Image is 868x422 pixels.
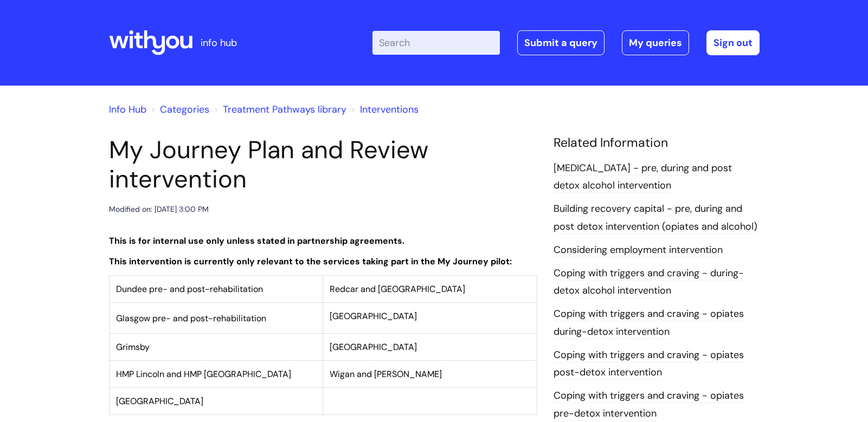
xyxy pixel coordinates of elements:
a: Sign out [706,30,760,55]
a: Coping with triggers and craving - opiates during-detox intervention [554,307,744,339]
span: [GEOGRAPHIC_DATA] [330,341,417,353]
a: Submit a query [517,30,605,55]
a: Treatment Pathways library [223,103,346,116]
span: HMP Lincoln and HMP [GEOGRAPHIC_DATA] [116,368,291,380]
span: Grimsby [116,341,150,353]
span: Dundee pre- and post-rehabilitation [116,283,263,295]
div: Modified on: [DATE] 3:00 PM [109,203,209,216]
input: Search [372,31,500,55]
span: Redcar and [GEOGRAPHIC_DATA] [330,283,465,295]
div: | - [372,30,760,55]
h4: Related Information [554,135,760,151]
a: Categories [160,103,209,116]
a: Coping with triggers and craving - during-detox alcohol intervention [554,267,744,298]
a: Considering employment intervention [554,243,723,257]
span: [GEOGRAPHIC_DATA] [116,395,203,407]
span: [GEOGRAPHIC_DATA] [330,310,417,322]
a: Coping with triggers and craving - opiates pre-detox intervention [554,389,744,420]
strong: This is for internal use only unless stated in partnership agreements. [109,235,404,246]
a: Interventions [360,103,419,116]
span: Wigan and [PERSON_NAME] [330,368,442,380]
h1: My Journey Plan and Review intervention [109,135,537,194]
strong: This intervention is currently only relevant to the services taking part in the My Journey pilot: [109,256,512,267]
p: info hub [201,34,237,51]
a: Coping with triggers and craving - opiates post-detox intervention [554,348,744,380]
span: Glasgow pre- and post-rehabilitation [116,313,266,324]
li: Solution home [149,101,209,118]
li: Interventions [349,101,419,118]
a: My queries [622,30,689,55]
a: Info Hub [109,103,146,116]
a: [MEDICAL_DATA] - pre, during and post detox alcohol intervention [554,161,732,193]
a: Building recovery capital - pre, during and post detox intervention (opiates and alcohol) [554,202,757,233]
li: Treatment Pathways library [212,101,346,118]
